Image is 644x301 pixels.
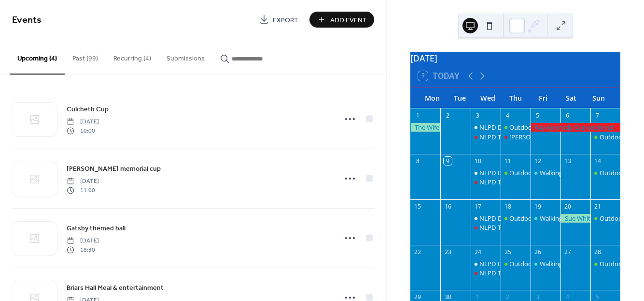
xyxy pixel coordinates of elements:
div: Walking football training [540,168,610,177]
div: 18 [504,202,512,211]
div: 11 [504,157,512,165]
div: [DATE] [410,52,620,64]
div: NLPD Table tennis/ Crib [479,178,548,186]
button: Submissions [159,39,212,74]
div: 7 [593,111,602,120]
a: [PERSON_NAME] memorial cup [67,163,161,174]
div: NLPD Drop in Hub [479,168,533,177]
a: Culcheth Cup [67,104,109,115]
div: Outdoor Crown Green Bowls [501,259,531,268]
span: [PERSON_NAME] memorial cup [67,164,161,174]
div: NLPD Table tennis/ Crib [471,223,501,232]
div: Outdoor Crown Green Bowls [501,123,531,132]
div: 2 [444,111,452,120]
div: NLPD Drop in Hub [471,168,501,177]
span: [DATE] [67,237,99,245]
div: 8 [414,157,422,165]
div: 6 [563,111,572,120]
div: 25 [504,248,512,256]
a: Briars Hall Meal & entertainment [67,282,164,293]
div: Fri [529,88,557,108]
button: Past (99) [65,39,106,74]
div: NLPD Drop in Hub [471,214,501,223]
div: Outdoor Crown Green Bowls [509,259,593,268]
div: 20 [563,202,572,211]
div: Sue White's birthday [560,214,590,223]
div: NLPD Table tennis/ Crib [471,133,501,141]
div: The Wife's birthday [410,123,440,132]
div: 9 [444,157,452,165]
div: Outdoor Crown Green Bowls [590,214,620,223]
div: NLPD Drop in Hub [471,123,501,132]
div: 26 [533,248,542,256]
div: Tue [446,88,474,108]
div: Walking football training [531,214,560,223]
div: 3 [474,111,482,120]
div: Outdoor Crown Green Bowls [501,168,531,177]
div: Mon [418,88,446,108]
div: NLPD Table tennis/ Crib [479,133,548,141]
div: Walking football training [531,259,560,268]
div: 1 [414,111,422,120]
span: Gatsby themed ball [67,224,126,234]
div: NLPD Drop in Hub [479,123,533,132]
div: Luther Live in New Brighton [501,133,531,141]
div: NLPD Table tennis/ Crib [471,269,501,277]
span: [DATE] [67,118,99,126]
span: Briars Hall Meal & entertainment [67,283,164,293]
div: NLPD Table tennis/ Crib [479,223,548,232]
div: Outdoor Crown Green Bowls [509,123,593,132]
span: 10:00 [67,126,99,135]
div: Outdoor Crown Green Bowls [501,214,531,223]
div: 27 [563,248,572,256]
div: Thu [502,88,530,108]
div: 13 [563,157,572,165]
div: Ray Kennedy Cup weekend [531,123,620,132]
div: 24 [474,248,482,256]
span: 18:30 [67,245,99,254]
div: NLPD Drop in Hub [471,259,501,268]
div: Outdoor Crown Green Bowls [590,133,620,141]
div: 14 [593,157,602,165]
span: Culcheth Cup [67,105,109,115]
span: Export [273,15,298,25]
div: Outdoor Crown Green Bowls [509,214,593,223]
span: Events [12,11,42,30]
div: Outdoor Crown Green Bowls [590,168,620,177]
div: 22 [414,248,422,256]
div: 28 [593,248,602,256]
div: 10 [474,157,482,165]
span: Add Event [330,15,367,25]
button: Add Event [309,12,374,28]
div: Walking football training [540,214,610,223]
div: Outdoor Crown Green Bowls [590,259,620,268]
div: Sat [557,88,585,108]
span: 11:00 [67,186,99,195]
div: Outdoor Crown Green Bowls [509,168,593,177]
div: NLPD Table tennis/ Crib [479,269,548,277]
div: NLPD Drop in Hub [479,214,533,223]
div: 16 [444,202,452,211]
div: 5 [533,111,542,120]
div: 23 [444,248,452,256]
div: Walking football training [531,168,560,177]
div: 19 [533,202,542,211]
div: Wed [474,88,502,108]
div: 17 [474,202,482,211]
div: 15 [414,202,422,211]
div: [PERSON_NAME] Live in [GEOGRAPHIC_DATA] [509,133,642,141]
div: Sun [585,88,613,108]
a: Export [252,12,306,28]
span: [DATE] [67,177,99,186]
button: Upcoming (4) [10,39,65,75]
a: Gatsby themed ball [67,223,126,234]
div: NLPD Table tennis/ Crib [471,178,501,186]
div: 12 [533,157,542,165]
div: 4 [504,111,512,120]
div: NLPD Drop in Hub [479,259,533,268]
div: Walking football training [540,259,610,268]
div: 21 [593,202,602,211]
button: Recurring (4) [106,39,159,74]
